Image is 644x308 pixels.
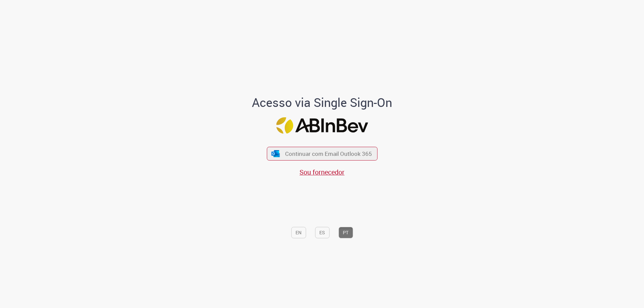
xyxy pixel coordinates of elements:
button: EN [291,227,306,238]
img: Logo ABInBev [276,117,368,134]
h1: Acesso via Single Sign-On [229,96,415,109]
a: Sou fornecedor [300,168,344,177]
button: ES [315,227,329,238]
img: ícone Azure/Microsoft 360 [271,150,280,157]
button: PT [338,227,353,238]
button: ícone Azure/Microsoft 360 Continuar com Email Outlook 365 [267,147,377,161]
span: Continuar com Email Outlook 365 [285,150,372,158]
